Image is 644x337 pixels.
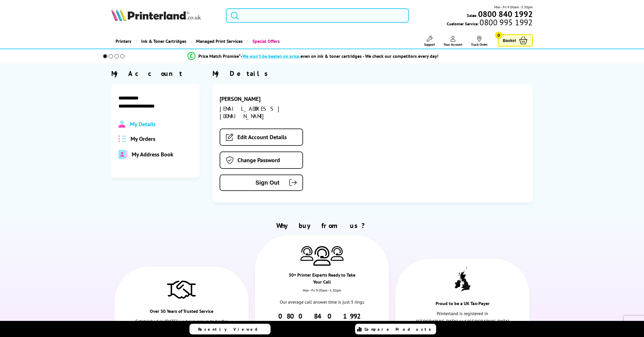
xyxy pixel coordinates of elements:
p: Our average call answer time is just 3 rings [275,298,369,306]
a: Special Offers [247,34,284,49]
div: Proud to be a UK Tax-Payer [429,300,496,310]
span: Mon - Fri 9:00am - 5:30pm [494,4,533,10]
span: Sign Out [229,179,279,186]
img: all-order.svg [118,135,126,142]
span: Support [424,42,435,47]
a: Compare Products [355,324,436,334]
b: 0800 840 1992 [478,9,533,19]
a: Edit Account Details [220,129,303,146]
a: Managed Print Services [191,34,247,49]
a: 0800 840 1992 [278,312,365,321]
span: 0 [495,32,502,39]
button: Sign Out [220,175,303,191]
a: 0800 840 1992 [477,11,533,17]
span: My Details [130,120,156,128]
span: 0800 995 1992 [479,20,532,25]
a: Recently Viewed [189,324,271,334]
span: Ink & Toner Cartridges [141,34,186,49]
span: Recently Viewed [198,327,263,332]
a: Your Account [444,36,462,47]
img: Profile.svg [118,120,125,128]
img: Printer Experts [331,246,344,261]
a: Printers [111,34,136,49]
a: Support [424,36,435,47]
div: [PERSON_NAME] [220,95,321,103]
a: Change Password [220,152,303,169]
span: Compare Products [365,327,434,332]
div: [EMAIL_ADDRESS][DOMAIN_NAME] [220,105,321,120]
img: Printer Experts [300,246,313,261]
div: My Details [212,69,533,78]
li: modal_Promise [95,51,531,61]
img: Trusted Service [167,278,196,301]
span: Your Account [444,42,462,47]
div: Mon - Fri 9:00am - 5.30pm [255,288,389,298]
img: Printer Experts [313,246,331,266]
a: Basket 0 [498,34,533,47]
img: address-book-duotone-solid.svg [118,150,127,159]
div: - even on ink & toner cartridges - We check our competitors every day! [241,53,438,59]
span: Customer Service: [447,20,532,26]
div: 30+ Printer Experts Ready to Take Your Call [288,271,356,288]
span: Sales: [467,13,477,18]
img: UK tax payer [455,267,470,293]
span: Basket [503,37,516,44]
img: Printerland Logo [111,9,201,21]
span: My Orders [131,135,155,143]
a: Track Order [471,36,488,47]
h2: Why buy from us? [111,221,533,230]
a: Printerland Logo [111,9,219,22]
div: Over 30 Years of Trusted Service [148,308,215,317]
span: My Address Book [132,151,173,158]
a: Ink & Toner Cartridges [136,34,191,49]
span: Price Match Promise* [198,53,241,59]
span: We won’t be beaten on price, [242,53,300,59]
div: My Account [111,69,200,78]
